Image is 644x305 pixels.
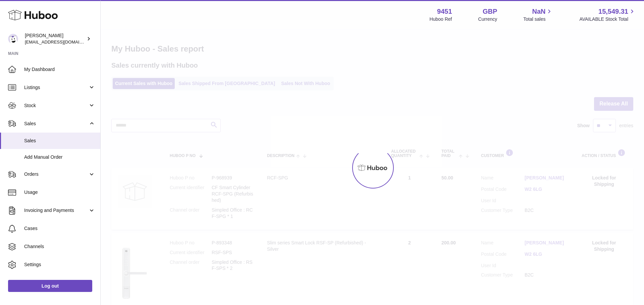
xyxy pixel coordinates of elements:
span: Usage [24,189,95,196]
div: Currency [478,16,497,22]
strong: 9451 [437,7,452,16]
span: 15,549.31 [598,7,628,16]
span: Total sales [523,16,553,22]
img: internalAdmin-9451@internal.huboo.com [8,34,18,44]
span: NaN [532,7,545,16]
span: Add Manual Order [24,154,95,160]
span: Invoicing and Payments [24,207,88,214]
span: Orders [24,171,88,177]
a: Log out [8,280,92,292]
a: 15,549.31 AVAILABLE Stock Total [579,7,636,22]
span: My Dashboard [24,66,95,73]
span: Sales [24,121,88,127]
strong: GBP [483,7,497,16]
span: Cases [24,225,95,232]
span: [EMAIL_ADDRESS][DOMAIN_NAME] [25,39,99,45]
a: NaN Total sales [523,7,553,22]
span: Settings [24,261,95,268]
span: Channels [24,243,95,250]
span: AVAILABLE Stock Total [579,16,636,22]
div: [PERSON_NAME] [25,32,85,45]
span: Sales [24,138,95,144]
span: Stock [24,102,88,109]
div: Huboo Ref [430,16,452,22]
span: Listings [24,84,88,91]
